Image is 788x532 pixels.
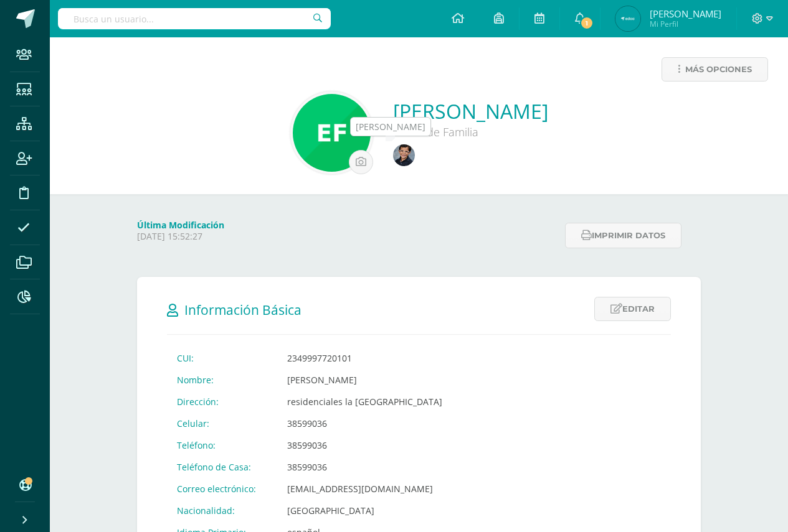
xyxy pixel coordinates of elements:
[580,16,594,30] span: 1
[662,57,768,82] a: Más opciones
[167,413,277,434] td: Celular:
[277,391,452,413] td: residenciales la [GEOGRAPHIC_DATA]
[293,94,371,172] img: ba14ea6cb1b8cecd0e44104a4be87bae.png
[594,297,671,321] a: Editar
[167,347,277,369] td: CUI:
[393,144,415,166] img: 56cf2d69b8da3d70b051119487aa4094.png
[167,391,277,413] td: Dirección:
[277,347,452,369] td: 2349997720101
[167,434,277,456] td: Teléfono:
[277,413,452,434] td: 38599036
[167,456,277,478] td: Teléfono de Casa:
[277,369,452,391] td: [PERSON_NAME]
[167,500,277,521] td: Nacionalidad:
[650,7,721,20] span: [PERSON_NAME]
[277,478,452,500] td: [EMAIL_ADDRESS][DOMAIN_NAME]
[356,121,425,133] div: [PERSON_NAME]
[167,369,277,391] td: Nombre:
[277,500,452,521] td: [GEOGRAPHIC_DATA]
[277,456,452,478] td: 38599036
[137,231,558,242] p: [DATE] 15:52:27
[184,301,301,319] span: Información Básica
[277,434,452,456] td: 38599036
[615,6,640,31] img: 8986ee2968fb0eee435837f5fb0f8960.png
[137,219,558,231] h4: Última Modificación
[393,124,548,139] div: Padre de Familia
[167,478,277,500] td: Correo electrónico:
[650,19,721,29] span: Mi Perfil
[393,98,548,124] a: [PERSON_NAME]
[685,58,752,81] span: Más opciones
[565,223,681,248] button: Imprimir datos
[58,8,331,29] input: Busca un usuario...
